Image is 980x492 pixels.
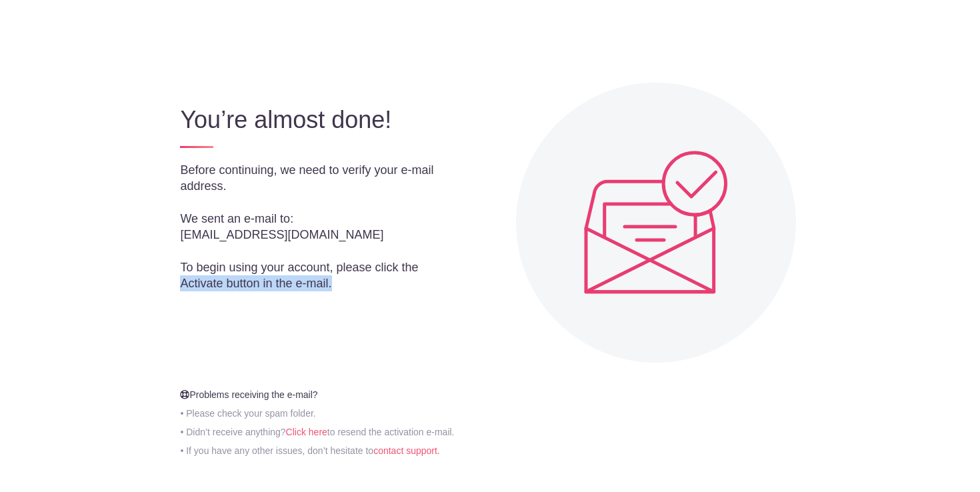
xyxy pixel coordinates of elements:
[180,162,439,194] p: Before continuing, we need to verify your e-mail address.
[286,427,327,437] a: Click here
[584,151,728,294] img: Plic
[180,107,439,133] h3: You’re almost done!
[180,387,801,403] p: Problems receiving the e-mail?
[180,211,439,227] p: We sent an e-mail to:
[180,443,801,459] p: • If you have any other issues, don’t hesitate to
[180,405,801,421] p: • Please check your spam folder.
[180,227,439,243] p: [EMAIL_ADDRESS][DOMAIN_NAME]
[180,424,801,440] p: • Didn’t receive anything? to resend the activation e-mail.
[180,259,439,291] p: To begin using your account, please click the Activate button in the e-mail.
[373,445,440,456] a: contact support.
[180,389,189,399] img: Help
